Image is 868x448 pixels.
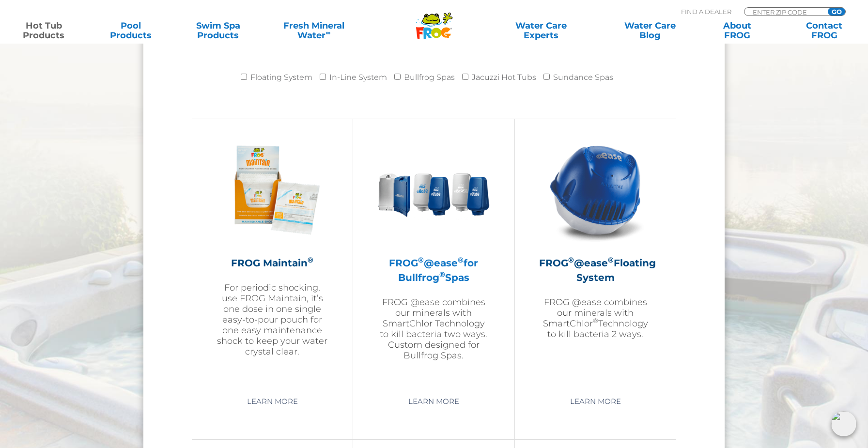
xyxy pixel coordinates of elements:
[831,411,856,436] img: openIcon
[236,393,309,410] a: Learn More
[397,393,470,410] a: Learn More
[377,256,490,285] h2: FROG @ease for Bullfrog Spas
[250,68,312,87] label: Floating System
[377,134,490,246] img: bullfrog-product-hero-300x300.png
[329,68,387,87] label: In-Line System
[539,256,652,285] h2: FROG @ease Floating System
[377,297,490,361] p: FROG @ease combines our minerals with SmartChlor Technology to kill bacteria two ways. Custom des...
[216,282,328,357] p: For periodic shocking, use FROG Maintain, it’s one dose in one single easy-to-pour pouch for one ...
[593,317,598,324] sup: ®
[553,68,613,87] label: Sundance Spas
[472,68,536,87] label: Jacuzzi Hot Tubs
[308,255,313,264] sup: ®
[681,7,731,16] p: Find A Dealer
[272,21,356,40] a: Fresh MineralWater∞
[458,255,464,264] sup: ®
[752,8,817,16] input: Zip Code Form
[828,8,845,15] input: GO
[439,270,445,279] sup: ®
[616,21,683,40] a: Water CareBlog
[539,134,651,246] img: hot-tub-product-atease-system-300x300.png
[377,134,490,386] a: FROG®@ease®for Bullfrog®SpasFROG @ease combines our minerals with SmartChlor Technology to kill b...
[790,21,858,40] a: ContactFROG
[404,68,455,87] label: Bullfrog Spas
[608,255,614,264] sup: ®
[418,255,424,264] sup: ®
[97,21,165,40] a: PoolProducts
[568,255,574,264] sup: ®
[539,297,652,340] p: FROG @ease combines our minerals with SmartChlor Technology to kill bacteria 2 ways.
[703,21,771,40] a: AboutFROG
[216,134,328,246] img: Frog_Maintain_Hero-2-v2-300x300.png
[216,134,328,386] a: FROG Maintain®For periodic shocking, use FROG Maintain, it’s one dose in one single easy-to-pour ...
[539,134,652,386] a: FROG®@ease®Floating SystemFROG @ease combines our minerals with SmartChlor®Technology to kill bac...
[559,393,632,410] a: Learn More
[216,256,328,270] h2: FROG Maintain
[325,29,330,36] sup: ∞
[10,21,77,40] a: Hot TubProducts
[184,21,252,40] a: Swim SpaProducts
[486,21,597,40] a: Water CareExperts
